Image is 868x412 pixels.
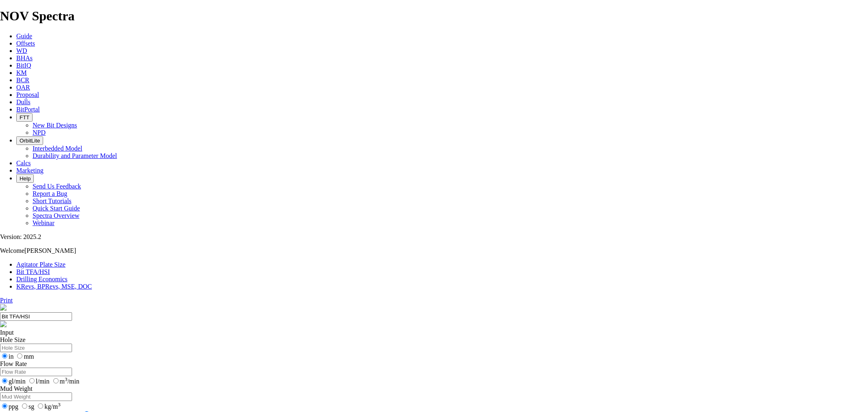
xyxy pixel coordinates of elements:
[33,122,77,129] a: New Bit Designs
[27,378,50,385] label: l/min
[2,353,7,359] input: in
[16,33,32,39] a: Guide
[16,261,66,268] a: Agitator Plate Size
[16,47,27,54] a: WD
[16,84,30,91] a: OAR
[29,378,35,384] input: l/min
[22,403,27,409] input: sg
[16,77,29,83] a: BCR
[16,136,43,145] button: OrbitLite
[20,114,29,121] span: FTT
[2,403,7,409] input: ppg
[33,190,67,197] a: Report a Bug
[20,138,40,144] span: OrbitLite
[16,99,31,105] a: Dulls
[33,129,46,136] a: NPD
[16,283,92,290] a: KRevs, BPRevs, MSE, DOC
[16,69,27,76] a: KM
[33,205,80,212] a: Quick Start Guide
[16,106,40,113] a: BitPortal
[38,403,43,409] input: kg/m3
[51,378,79,385] label: m /min
[16,91,39,98] a: Proposal
[16,40,35,47] a: Offsets
[24,247,76,254] span: [PERSON_NAME]
[33,152,117,159] a: Durability and Parameter Model
[36,403,61,410] label: kg/m
[17,353,22,359] input: mm
[16,55,33,61] a: BHAs
[15,353,34,360] label: mm
[16,276,68,283] a: Drilling Economics
[16,268,50,275] a: Bit TFA/HSI
[33,219,55,226] a: Webinar
[33,145,82,152] a: Interbedded Model
[16,113,33,122] button: FTT
[33,183,81,190] a: Send Us Feedback
[16,62,31,69] a: BitIQ
[20,175,31,182] span: Help
[53,378,59,384] input: m3/min
[16,167,44,174] a: Marketing
[58,401,61,407] sup: 3
[2,378,7,384] input: gl/min
[16,174,34,183] button: Help
[33,212,79,219] a: Spectra Overview
[33,197,72,204] a: Short Tutorials
[65,376,68,382] sup: 3
[20,403,34,410] label: sg
[16,160,31,167] a: Calcs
